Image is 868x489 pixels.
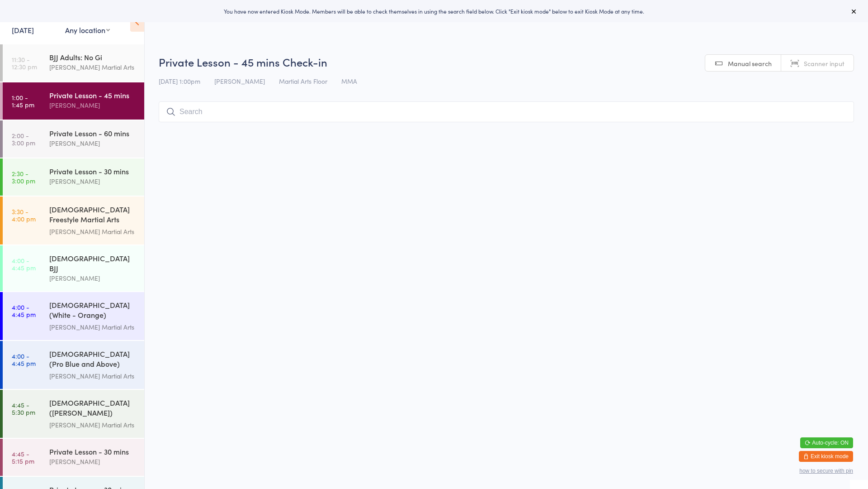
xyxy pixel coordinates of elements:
button: Auto-cycle: ON [800,437,853,448]
time: 4:00 - 4:45 pm [12,303,36,318]
div: [DEMOGRAPHIC_DATA] (White - Orange) Freestyle Martial Arts [49,300,137,322]
div: [PERSON_NAME] [49,176,137,187]
a: [DATE] [12,25,34,35]
button: Exit kiosk mode [799,451,853,462]
a: 4:45 -5:15 pmPrivate Lesson - 30 mins[PERSON_NAME] [3,439,144,476]
div: Private Lesson - 60 mins [49,128,137,138]
div: You have now entered Kiosk Mode. Members will be able to check themselves in using the search fie... [14,7,854,15]
div: [PERSON_NAME] [49,138,137,149]
a: 2:30 -3:00 pmPrivate Lesson - 30 mins[PERSON_NAME] [3,158,144,196]
span: Manual search [728,59,772,68]
a: 11:30 -12:30 pmBJJ Adults: No Gi[PERSON_NAME] Martial Arts [3,44,144,81]
time: 3:30 - 4:00 pm [12,208,36,222]
div: Private Lesson - 45 mins [49,90,137,100]
time: 2:30 - 3:00 pm [12,170,35,184]
div: Private Lesson - 30 mins [49,166,137,176]
a: 4:00 -4:45 pm[DEMOGRAPHIC_DATA] BJJ[PERSON_NAME] [3,245,144,291]
div: [DEMOGRAPHIC_DATA] (Pro Blue and Above) Freestyle Martial Arts [49,349,137,371]
time: 4:45 - 5:30 pm [12,401,35,416]
span: Scanner input [804,59,844,68]
div: [PERSON_NAME] [49,456,137,467]
span: MMA [341,77,357,86]
div: [PERSON_NAME] Martial Arts [49,322,137,332]
div: [PERSON_NAME] Martial Arts [49,371,137,381]
input: Search [159,101,854,122]
span: [PERSON_NAME] [214,77,265,86]
span: Martial Arts Floor [279,77,327,86]
button: how to secure with pin [799,468,853,474]
div: [DEMOGRAPHIC_DATA] Freestyle Martial Arts (Little Heroes) [49,204,137,226]
time: 4:00 - 4:45 pm [12,352,36,367]
div: [PERSON_NAME] Martial Arts [49,420,137,430]
time: 2:00 - 3:00 pm [12,132,35,146]
div: [PERSON_NAME] Martial Arts [49,226,137,237]
div: Any location [65,25,110,35]
div: BJJ Adults: No Gi [49,52,137,62]
a: 2:00 -3:00 pmPrivate Lesson - 60 mins[PERSON_NAME] [3,120,144,158]
a: 1:00 -1:45 pmPrivate Lesson - 45 mins[PERSON_NAME] [3,82,144,120]
a: 4:00 -4:45 pm[DEMOGRAPHIC_DATA] (White - Orange) Freestyle Martial Arts[PERSON_NAME] Martial Arts [3,292,144,340]
time: 4:45 - 5:15 pm [12,450,34,465]
div: Private Lesson - 30 mins [49,446,137,456]
div: [PERSON_NAME] Martial Arts [49,62,137,72]
time: 1:00 - 1:45 pm [12,94,34,108]
div: [PERSON_NAME] [49,100,137,110]
a: 4:45 -5:30 pm[DEMOGRAPHIC_DATA] ([PERSON_NAME]) Freestyle Martial Arts[PERSON_NAME] Martial Arts [3,390,144,438]
div: [PERSON_NAME] [49,273,137,283]
a: 3:30 -4:00 pm[DEMOGRAPHIC_DATA] Freestyle Martial Arts (Little Heroes)[PERSON_NAME] Martial Arts [3,197,144,244]
h2: Private Lesson - 45 mins Check-in [159,54,854,69]
div: [DEMOGRAPHIC_DATA] ([PERSON_NAME]) Freestyle Martial Arts [49,398,137,420]
time: 4:00 - 4:45 pm [12,257,36,271]
span: [DATE] 1:00pm [159,77,200,86]
div: [DEMOGRAPHIC_DATA] BJJ [49,253,137,273]
time: 11:30 - 12:30 pm [12,56,37,70]
a: 4:00 -4:45 pm[DEMOGRAPHIC_DATA] (Pro Blue and Above) Freestyle Martial Arts[PERSON_NAME] Martial ... [3,341,144,389]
